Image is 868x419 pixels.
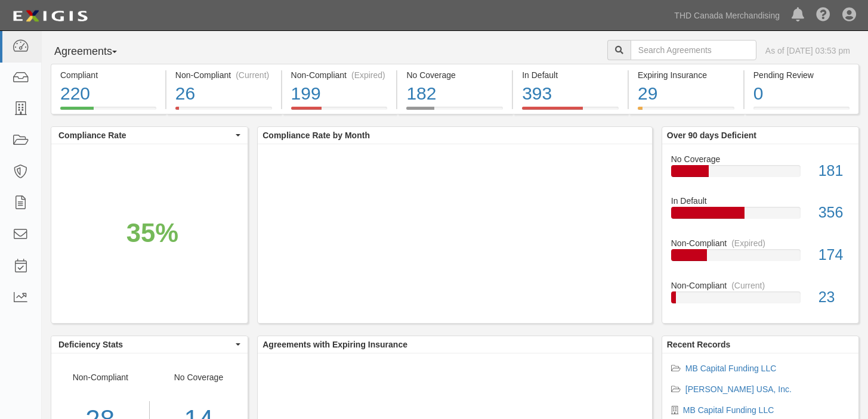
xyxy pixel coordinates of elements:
a: Pending Review0 [745,107,859,116]
div: (Expired) [731,237,765,249]
div: (Current) [731,280,765,291]
div: 182 [406,81,503,107]
div: No Coverage [662,153,858,165]
div: (Current) [236,69,269,81]
div: As of [DATE] 03:53 pm [765,45,850,57]
a: No Coverage181 [671,153,850,195]
span: Deficiency Stats [58,339,233,350]
div: 220 [60,81,156,107]
a: In Default393 [513,107,628,116]
div: 23 [810,287,858,308]
div: Non-Compliant [662,280,858,291]
div: 393 [522,81,619,107]
a: MB Capital Funding LLC [685,364,777,373]
div: Non-Compliant [662,237,858,249]
div: 174 [810,244,858,266]
div: (Expired) [351,69,385,81]
a: MB Capital Funding LLC [683,405,774,415]
a: Non-Compliant(Expired)199 [282,107,397,116]
a: Non-Compliant(Current)23 [671,280,850,313]
b: Agreements with Expiring Insurance [262,340,407,349]
a: In Default356 [671,195,850,237]
div: Expiring Insurance [638,69,734,81]
div: 356 [810,202,858,224]
div: 29 [638,81,734,107]
b: Compliance Rate by Month [262,131,370,140]
button: Agreements [51,40,140,64]
button: Compliance Rate [51,127,248,144]
div: In Default [662,195,858,207]
a: Non-Compliant(Current)26 [166,107,281,116]
div: 0 [753,81,850,107]
a: THD Canada Merchandising [668,4,786,27]
div: Compliant [60,69,156,81]
b: Over 90 days Deficient [667,131,756,140]
div: 26 [175,81,272,107]
div: In Default [522,69,619,81]
div: 181 [810,160,858,182]
i: Help Center - Complianz [816,8,830,23]
a: Expiring Insurance29 [629,107,743,116]
input: Search Agreements [631,40,756,60]
div: 35% [126,215,178,252]
a: Compliant220 [51,107,165,116]
div: Non-Compliant (Current) [175,69,272,81]
a: No Coverage182 [397,107,512,116]
div: No Coverage [406,69,503,81]
a: [PERSON_NAME] USA, Inc. [685,384,792,394]
b: Recent Records [667,340,731,349]
div: Pending Review [753,69,850,81]
a: Non-Compliant(Expired)174 [671,237,850,280]
div: 199 [291,81,388,107]
img: logo-5460c22ac91f19d4615b14bd174203de0afe785f0fc80cf4dbbc73dc1793850b.png [9,5,91,27]
button: Deficiency Stats [51,336,248,353]
div: Non-Compliant (Expired) [291,69,388,81]
span: Compliance Rate [58,129,233,141]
